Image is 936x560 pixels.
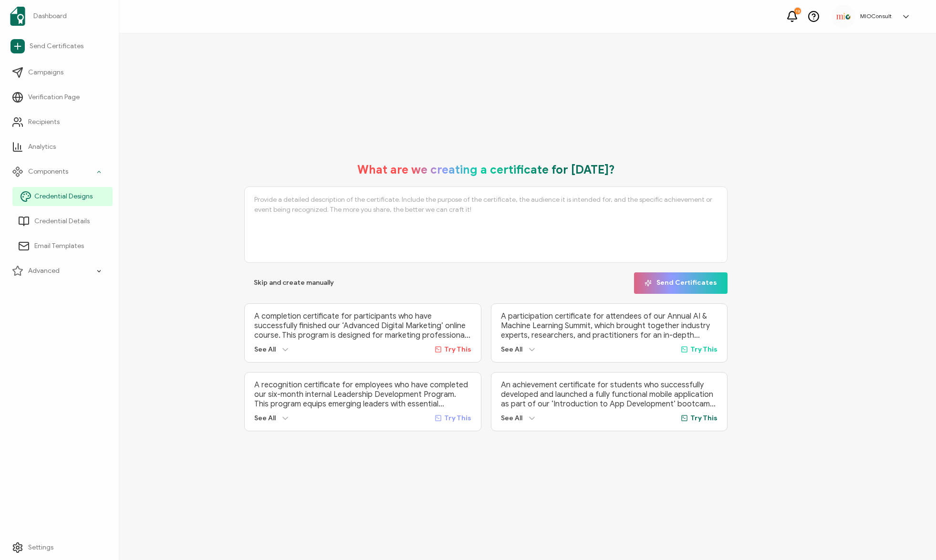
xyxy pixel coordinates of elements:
[33,11,67,21] span: Dashboard
[12,212,113,231] a: Credential Details
[836,13,851,20] img: 4ac82286-227b-4160-bb82-0ea2bd6d2693.png
[10,7,25,26] img: sertifier-logomark-colored.svg
[501,380,718,409] p: An achievement certificate for students who successfully developed and launched a fully functiona...
[501,311,718,340] p: A participation certificate for attendees of our Annual AI & Machine Learning Summit, which broug...
[28,117,60,127] span: Recipients
[444,414,471,422] span: Try This
[28,93,80,102] span: Verification Page
[501,414,522,422] span: See All
[690,414,718,422] span: Try This
[12,237,113,256] a: Email Templates
[254,380,471,409] p: A recognition certificate for employees who have completed our six-month internal Leadership Deve...
[244,272,343,294] button: Skip and create manually
[794,8,801,14] div: 12
[28,543,53,552] span: Settings
[6,88,113,107] a: Verification Page
[254,345,276,353] span: See All
[6,113,113,132] a: Recipients
[444,345,471,353] span: Try This
[254,414,276,422] span: See All
[6,63,113,82] a: Campaigns
[645,280,717,287] span: Send Certificates
[860,13,892,20] h5: MIOConsult
[6,35,113,57] a: Send Certificates
[12,187,113,206] a: Credential Designs
[357,163,615,177] h1: What are we creating a certificate for [DATE]?
[28,266,60,276] span: Advanced
[690,345,718,353] span: Try This
[6,137,113,156] a: Analytics
[34,192,93,201] span: Credential Designs
[254,311,471,340] p: A completion certificate for participants who have successfully finished our ‘Advanced Digital Ma...
[28,167,68,176] span: Components
[30,41,83,51] span: Send Certificates
[501,345,522,353] span: See All
[34,217,90,226] span: Credential Details
[34,241,84,251] span: Email Templates
[28,68,63,77] span: Campaigns
[254,280,334,286] span: Skip and create manually
[888,514,936,560] iframe: Chat Widget
[6,538,113,557] a: Settings
[634,272,728,294] button: Send Certificates
[6,3,113,30] a: Dashboard
[28,142,56,152] span: Analytics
